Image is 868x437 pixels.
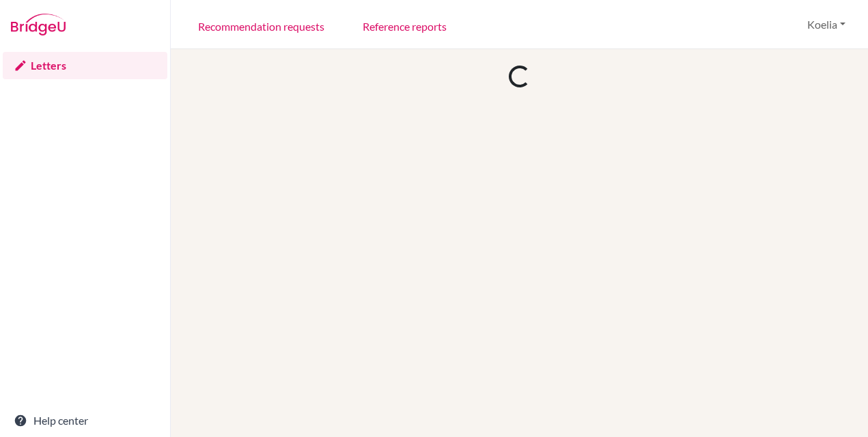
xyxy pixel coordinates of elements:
[801,12,852,38] button: Koelia
[3,407,167,434] a: Help center
[11,14,66,36] img: Bridge-U
[505,62,533,91] div: Loading...
[187,2,335,49] a: Recommendation requests
[3,52,167,79] a: Letters
[352,2,458,49] a: Reference reports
